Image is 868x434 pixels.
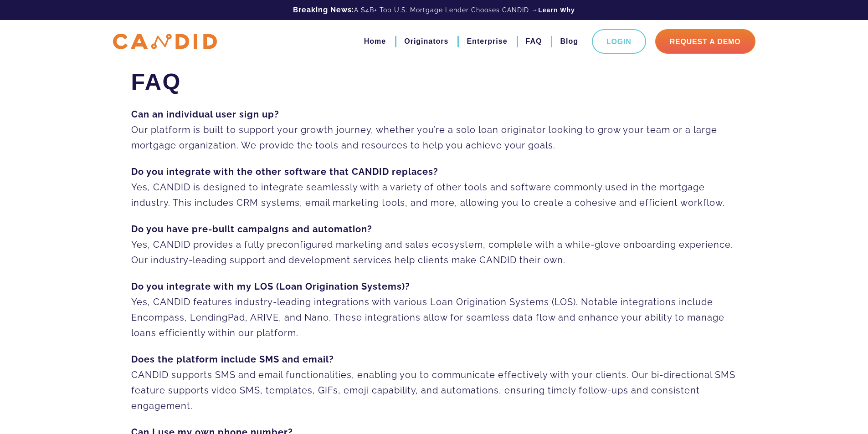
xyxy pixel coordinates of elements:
a: Enterprise [467,34,507,49]
h1: FAQ [131,68,737,96]
p: CANDID supports SMS and email functionalities, enabling you to communicate effectively with your ... [131,352,737,414]
a: Home [364,34,386,49]
p: Yes, CANDID is designed to integrate seamlessly with a variety of other tools and software common... [131,164,737,210]
b: Breaking News: [293,5,354,14]
strong: Do you have pre-built campaigns and automation? [131,224,372,235]
strong: Do you integrate with my LOS (Loan Origination Systems)? [131,281,410,292]
a: Originators [404,34,448,49]
p: Yes, CANDID features industry-leading integrations with various Loan Origination Systems (LOS). N... [131,279,737,341]
img: CANDID APP [113,34,217,50]
strong: Can an individual user sign up? [131,109,279,120]
strong: Do you integrate with the other software that CANDID replaces? [131,166,438,177]
p: Yes, CANDID provides a fully preconfigured marketing and sales ecosystem, complete with a white-g... [131,221,737,268]
a: Login [592,29,646,54]
a: FAQ [526,34,542,49]
p: Our platform is built to support your growth journey, whether you’re a solo loan originator looki... [131,107,737,153]
a: Blog [560,34,578,49]
a: Request A Demo [655,29,755,54]
strong: Does the platform include SMS and email? [131,354,334,365]
a: Learn Why [538,5,575,15]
